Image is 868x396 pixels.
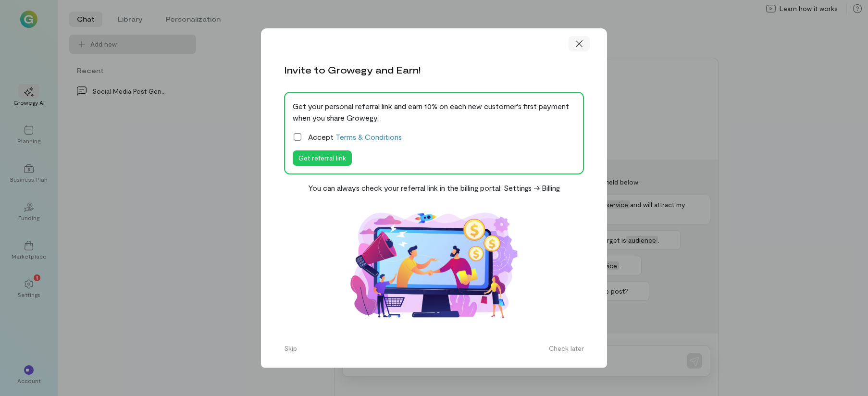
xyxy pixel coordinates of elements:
[293,150,352,166] button: Get referral link
[308,131,402,143] span: Accept
[308,182,560,194] div: You can always check your referral link in the billing portal: Settings -> Billing
[293,100,575,124] div: Get your personal referral link and earn 10% on each new customer's first payment when you share ...
[543,341,590,356] button: Check later
[278,341,303,356] button: Skip
[338,201,530,330] img: Affiliate
[284,63,421,76] div: Invite to Growegy and Earn!
[335,132,402,141] a: Terms & Conditions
